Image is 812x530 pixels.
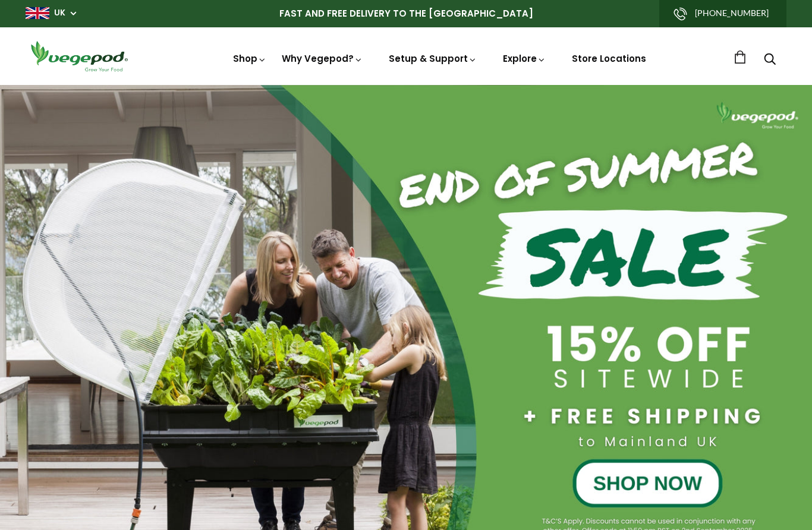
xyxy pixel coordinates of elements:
img: Vegepod [26,39,133,73]
a: Shop [233,52,266,65]
img: gb_large.png [26,7,49,19]
a: Store Locations [572,52,646,65]
a: Why Vegepod? [282,52,363,65]
a: UK [54,7,65,19]
a: Search [764,54,776,67]
a: Explore [503,52,546,65]
a: Setup & Support [389,52,477,65]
